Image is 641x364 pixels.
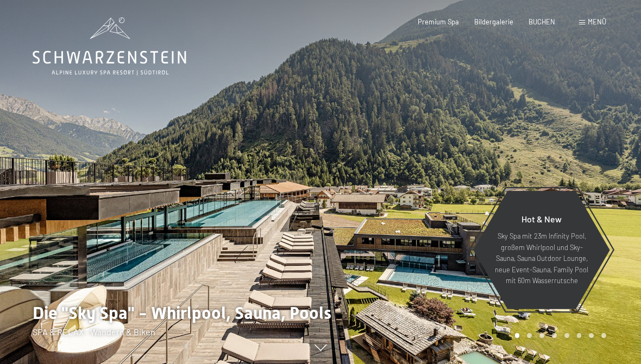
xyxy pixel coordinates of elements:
div: Carousel Page 7 [589,333,594,338]
span: Hot & New [521,214,562,224]
div: Carousel Page 4 [552,333,557,338]
a: Bildergalerie [474,17,513,26]
div: Carousel Page 5 [564,333,569,338]
div: Carousel Page 2 [527,333,532,338]
a: Premium Spa [418,17,459,26]
div: Carousel Page 1 (Current Slide) [515,333,520,338]
div: Carousel Page 3 [539,333,544,338]
div: Carousel Page 6 [577,333,582,338]
p: Sky Spa mit 23m Infinity Pool, großem Whirlpool und Sky-Sauna, Sauna Outdoor Lounge, neue Event-S... [494,231,589,286]
a: Hot & New Sky Spa mit 23m Infinity Pool, großem Whirlpool und Sky-Sauna, Sauna Outdoor Lounge, ne... [473,190,611,310]
div: Carousel Pagination [511,333,606,338]
span: Menü [588,17,606,26]
div: Carousel Page 8 [601,333,606,338]
a: BUCHEN [529,17,555,26]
